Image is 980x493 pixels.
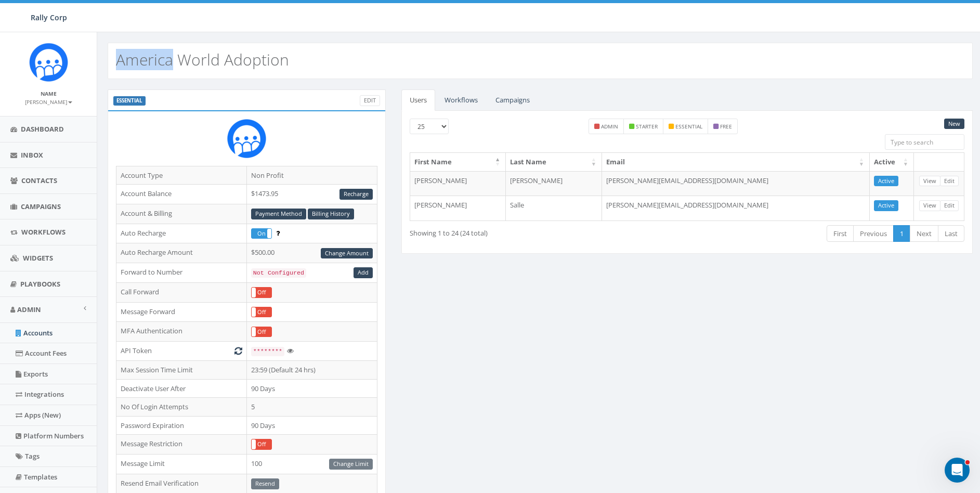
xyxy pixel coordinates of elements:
[870,153,914,171] th: Active: activate to sort column ascending
[251,307,272,318] div: OnOff
[410,171,506,196] td: [PERSON_NAME]
[252,288,271,297] label: Off
[116,398,247,417] td: No Of Login Attempts
[113,96,146,106] label: ESSENTIAL
[251,287,272,298] div: OnOff
[251,228,272,239] div: OnOff
[321,248,373,259] a: Change Amount
[308,209,354,219] a: Billing History
[602,171,870,196] td: [PERSON_NAME][EMAIL_ADDRESS][DOMAIN_NAME]
[919,176,940,187] a: View
[246,398,377,417] td: 5
[354,267,373,278] a: Add
[21,202,61,211] span: Campaigns
[601,123,618,130] small: admin
[436,89,486,111] a: Workflows
[938,225,964,242] a: Last
[339,189,373,200] a: Recharge
[636,123,658,130] small: starter
[246,243,377,263] td: $500.00
[919,200,940,211] a: View
[246,185,377,204] td: $1473.95
[116,166,247,185] td: Account Type
[21,227,66,237] span: Workflows
[23,253,53,263] span: Widgets
[893,225,910,242] a: 1
[20,279,60,289] span: Playbooks
[246,379,377,398] td: 90 Days
[17,305,41,314] span: Admin
[945,458,970,483] iframe: Intercom live chat
[410,224,632,238] div: Showing 1 to 24 (24 total)
[116,51,289,68] h2: America World Adoption
[487,89,538,111] a: Campaigns
[227,119,266,158] img: Rally_Corp_Icon.png
[21,150,43,160] span: Inbox
[252,439,271,449] label: Off
[246,166,377,185] td: Non Profit
[116,224,247,243] td: Auto Recharge
[720,123,732,130] small: free
[31,12,67,22] span: Rally Corp
[116,322,247,342] td: MFA Authentication
[252,327,271,337] label: Off
[116,342,247,361] td: API Token
[41,90,57,97] small: Name
[827,225,854,242] a: First
[675,123,702,130] small: essential
[885,134,964,150] input: Type to search
[116,379,247,398] td: Deactivate User After
[401,89,435,111] a: Users
[116,185,247,204] td: Account Balance
[21,176,57,185] span: Contacts
[944,119,964,129] a: New
[506,153,602,171] th: Last Name: activate to sort column ascending
[276,228,280,238] span: Enable to prevent campaign failure.
[116,204,247,224] td: Account & Billing
[29,43,68,82] img: Icon_1.png
[252,229,271,239] label: On
[910,225,938,242] a: Next
[360,95,380,106] a: Edit
[116,243,247,263] td: Auto Recharge Amount
[116,302,247,322] td: Message Forward
[21,124,64,134] span: Dashboard
[116,360,247,379] td: Max Session Time Limit
[874,200,898,211] a: Active
[246,416,377,435] td: 90 Days
[874,176,898,187] a: Active
[246,454,377,474] td: 100
[246,360,377,379] td: 23:59 (Default 24 hrs)
[116,416,247,435] td: Password Expiration
[252,307,271,317] label: Off
[25,97,72,106] a: [PERSON_NAME]
[25,98,72,106] small: [PERSON_NAME]
[602,153,870,171] th: Email: activate to sort column ascending
[251,439,272,450] div: OnOff
[940,176,959,187] a: Edit
[602,196,870,220] td: [PERSON_NAME][EMAIL_ADDRESS][DOMAIN_NAME]
[116,263,247,283] td: Forward to Number
[506,171,602,196] td: [PERSON_NAME]
[116,435,247,455] td: Message Restriction
[853,225,894,242] a: Previous
[116,282,247,302] td: Call Forward
[410,153,506,171] th: First Name: activate to sort column descending
[234,347,242,354] i: Generate New Token
[410,196,506,220] td: [PERSON_NAME]
[506,196,602,220] td: Salle
[251,209,306,219] a: Payment Method
[251,327,272,338] div: OnOff
[116,454,247,474] td: Message Limit
[940,200,959,211] a: Edit
[251,268,306,278] code: Not Configured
